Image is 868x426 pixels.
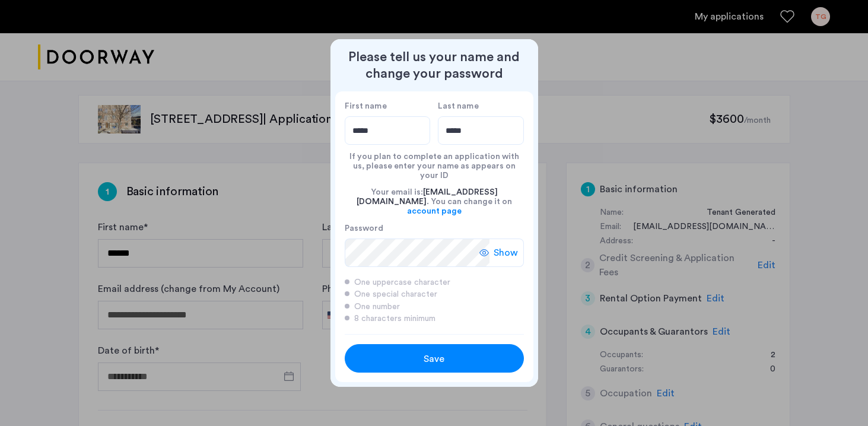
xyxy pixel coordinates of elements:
[438,101,524,112] label: Last name
[424,352,444,366] span: Save
[345,344,524,373] button: button
[407,206,462,216] a: account page
[345,145,524,180] div: If you plan to complete an application with us, please enter your name as appears on your ID
[345,313,524,325] div: 8 characters minimum
[345,180,524,223] div: Your email is: . You can change it on
[345,223,489,234] label: Password
[494,246,518,260] span: Show
[345,101,431,112] label: First name
[345,288,524,300] div: One special character
[335,49,533,82] h2: Please tell us your name and change your password
[345,276,524,288] div: One uppercase character
[357,188,498,206] span: [EMAIL_ADDRESS][DOMAIN_NAME]
[345,301,524,313] div: One number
